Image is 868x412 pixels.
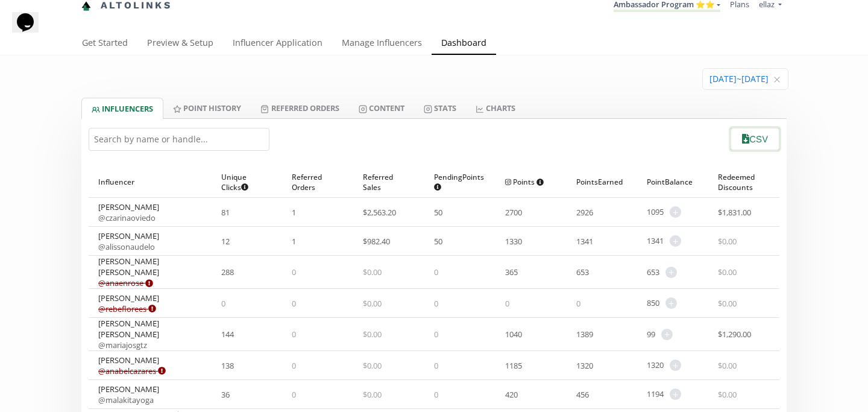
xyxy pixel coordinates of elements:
[718,389,737,400] span: $ 0.00
[98,201,159,223] div: [PERSON_NAME]
[576,298,580,309] span: 0
[98,166,202,197] div: Influencer
[137,32,223,56] a: Preview & Setup
[576,207,593,218] span: 2926
[505,360,522,371] span: 1185
[576,389,589,400] span: 456
[665,297,677,309] span: +
[332,32,432,56] a: Manage Influencers
[98,355,166,376] div: [PERSON_NAME]
[292,360,296,371] span: 0
[98,303,156,314] a: @rebeflorees
[292,236,296,247] span: 1
[363,298,382,309] span: $ 0.00
[434,389,438,400] span: 0
[718,360,737,371] span: $ 0.00
[221,298,225,309] span: 0
[670,206,681,218] span: +
[432,32,496,56] a: Dashboard
[349,98,414,118] a: Content
[718,329,751,340] span: $ 1,290.00
[98,241,155,252] a: @alissonaudelo
[434,329,438,340] span: 0
[98,340,147,350] a: @mariajosgtz
[505,298,509,309] span: 0
[576,360,593,371] span: 1320
[729,126,781,152] button: CSV
[363,236,390,247] span: $ 982.40
[773,74,781,86] span: Clear
[292,267,296,277] span: 0
[647,329,655,340] span: 99
[414,98,466,118] a: Stats
[661,329,673,340] span: +
[363,389,382,400] span: $ 0.00
[98,384,159,405] div: [PERSON_NAME]
[98,212,156,223] a: @czarinaoviedo
[221,389,230,400] span: 36
[292,389,296,400] span: 0
[647,388,664,400] span: 1194
[98,293,159,314] div: [PERSON_NAME]
[505,236,522,247] span: 1330
[773,76,781,83] svg: close
[363,329,382,340] span: $ 0.00
[434,236,442,247] span: 50
[670,360,681,371] span: +
[363,360,382,371] span: $ 0.00
[98,256,202,288] div: [PERSON_NAME] [PERSON_NAME]
[221,267,234,277] span: 288
[466,98,525,118] a: CHARTS
[434,298,438,309] span: 0
[98,318,202,350] div: [PERSON_NAME] [PERSON_NAME]
[292,298,296,309] span: 0
[505,329,522,340] span: 1040
[221,207,230,218] span: 81
[647,166,699,197] div: Point Balance
[576,267,589,277] span: 653
[72,32,137,56] a: Get Started
[718,166,770,197] div: Redeemed Discounts
[670,388,681,400] span: +
[292,166,344,197] div: Referred Orders
[98,230,159,252] div: [PERSON_NAME]
[647,360,664,371] span: 1320
[98,395,154,405] a: @malakitayoga
[221,236,230,247] span: 12
[363,207,396,218] span: $ 2,563.20
[434,172,484,192] span: Pending Points
[434,207,442,218] span: 50
[665,267,677,278] span: +
[718,298,737,309] span: $ 0.00
[647,267,659,278] span: 653
[647,235,664,247] span: 1341
[647,297,659,309] span: 850
[221,329,234,340] span: 144
[670,235,681,247] span: +
[81,1,91,11] img: favicon-32x32.png
[363,267,382,277] span: $ 0.00
[98,366,166,376] a: @anabelcazares
[221,360,234,371] span: 138
[505,177,544,187] span: Points
[434,360,438,371] span: 0
[223,32,332,56] a: Influencer Application
[576,236,593,247] span: 1341
[576,166,628,197] div: Points Earned
[81,98,163,119] a: INFLUENCERS
[718,267,737,277] span: $ 0.00
[12,12,51,48] iframe: chat widget
[221,172,263,192] span: Unique Clicks
[576,329,593,340] span: 1389
[363,166,415,197] div: Referred Sales
[505,267,518,277] span: 365
[98,277,153,288] a: @anaenrose
[251,98,348,118] a: Referred Orders
[505,207,522,218] span: 2700
[434,267,438,277] span: 0
[292,329,296,340] span: 0
[163,98,251,118] a: Point HISTORY
[647,206,664,218] span: 1095
[89,128,269,151] input: Search by name or handle...
[292,207,296,218] span: 1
